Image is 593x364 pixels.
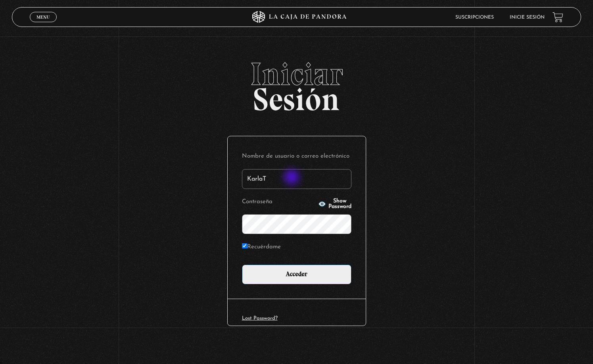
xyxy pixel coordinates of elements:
[36,15,50,19] span: Menu
[12,58,581,90] span: Iniciar
[242,196,316,208] label: Contraseña
[242,151,351,163] label: Nombre de usuario o correo electrónico
[242,241,281,253] label: Recuérdame
[455,15,494,20] a: Suscripciones
[12,58,581,109] h2: Sesión
[242,316,278,321] a: Lost Password?
[328,198,351,210] span: Show Password
[553,12,563,23] a: View your shopping cart
[242,265,351,284] input: Acceder
[510,15,545,20] a: Inicie sesión
[318,198,351,210] button: Show Password
[242,243,247,248] input: Recuérdame
[34,21,52,27] span: Cerrar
